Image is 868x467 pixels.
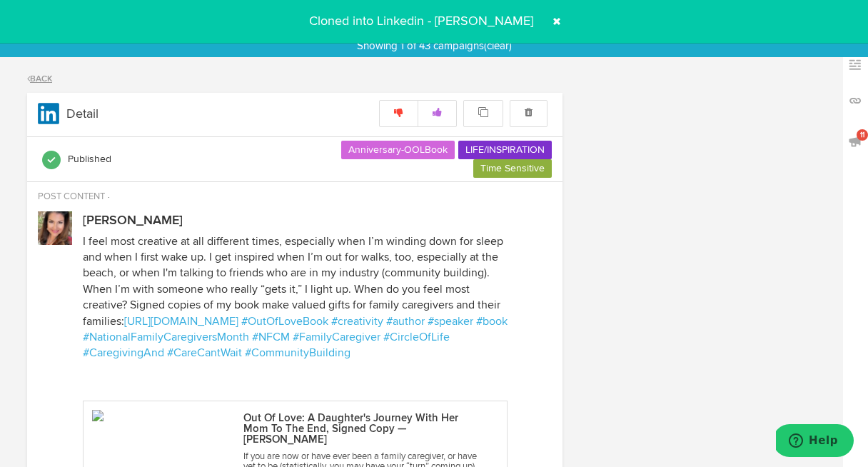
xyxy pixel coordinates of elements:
[331,316,383,328] a: #creativity
[83,236,503,328] span: I feel most creative at all different times, especially when I’m winding down for sleep and when ...
[167,348,242,359] a: #CareCantWait
[476,316,508,328] a: #book
[480,164,545,174] a: Time Sensitive
[293,332,380,343] a: #FamilyCaregiver
[38,192,105,201] span: POST CONTENT
[857,129,868,141] span: 11
[848,134,862,149] img: announcements_off.svg
[243,413,478,445] p: Out Of Love: A Daughter's Journey With Her Mom To The End, Signed Copy — [PERSON_NAME]
[428,316,473,328] a: #speaker
[124,316,238,328] a: [URL][DOMAIN_NAME]
[386,316,425,328] a: #author
[92,410,235,421] img: 7W0m2NhFQwah6y4jziRr
[38,211,72,246] img: 1715701749963
[348,145,448,155] a: Anniversary-OOLBook
[45,100,106,129] h3: Detail
[68,154,111,164] span: Published
[383,332,450,343] a: #CircleOfLife
[83,332,249,343] a: #NationalFamilyCaregiversMonth
[848,94,862,108] img: links_off.svg
[465,145,545,155] a: LIFE/INSPIRATION
[245,348,350,359] a: #CommunityBuilding
[108,193,110,201] small: ·
[301,15,542,28] span: Cloned into Linkedin - [PERSON_NAME]
[42,151,61,169] img: P.svg
[484,41,512,51] a: (clear)
[252,332,290,343] a: #NFCM
[776,424,854,460] iframe: Opens a widget where you can find more information
[83,214,183,227] strong: [PERSON_NAME]
[27,75,52,84] a: Back
[848,58,862,72] img: keywords_off.svg
[38,100,59,124] img: linkedin.svg
[83,348,164,359] a: #CaregivingAnd
[241,316,328,328] a: #OutOfLoveBook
